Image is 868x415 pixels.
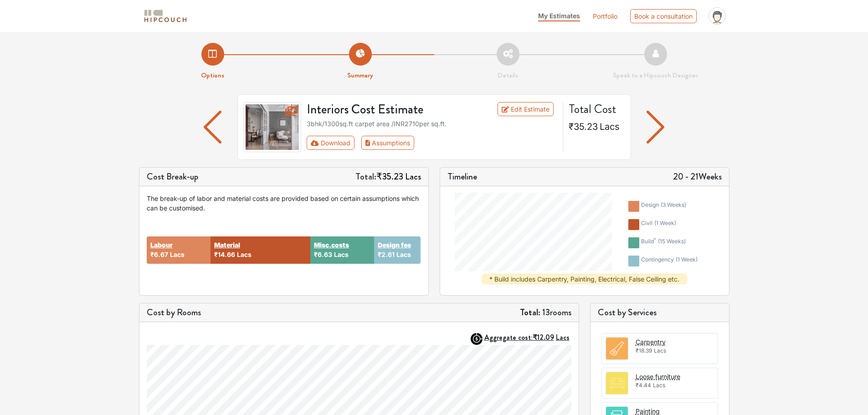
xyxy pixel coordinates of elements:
[378,251,395,258] span: ₹2.61
[447,171,477,182] h5: Timeline
[204,111,221,143] img: arrow left
[538,12,580,20] span: My Estimates
[378,240,411,250] button: Design fee
[482,274,687,284] div: * Build includes Carpentry, Painting, Electrical, False Ceiling etc.
[658,238,686,245] span: ( 15 weeks )
[661,201,686,208] span: ( 3 weeks )
[647,111,664,143] img: arrow left
[307,136,557,150] div: Toolbar with button groups
[201,70,224,80] strong: Options
[569,102,623,116] h4: Total Cost
[405,170,421,183] span: Lacs
[307,119,557,128] div: 3bhk / 1300 sq.ft carpet area /INR 2710 per sq.ft.
[143,6,188,26] span: logo-horizontal.svg
[147,194,421,213] div: The break-up of labor and material costs are provided based on certain assumptions which can be c...
[347,70,373,80] strong: Summary
[533,332,554,343] span: ₹12.09
[314,240,349,250] button: Misc.costs
[606,372,628,394] img: room.svg
[520,306,540,319] strong: Total:
[636,337,666,347] button: Carpentry
[214,240,240,250] button: Material
[498,102,554,116] a: Edit Estimate
[307,136,354,150] button: Download
[361,136,415,150] button: Assumptions
[653,382,665,389] span: Lacs
[237,251,252,258] span: Lacs
[376,170,403,183] span: ₹35.23
[143,8,188,24] img: logo-horizontal.svg
[641,219,676,230] div: civil
[641,237,686,248] div: build
[147,171,199,182] h5: Cost Break-up
[355,171,421,182] h5: Total:
[150,251,168,258] span: ₹6.67
[334,251,349,258] span: Lacs
[484,332,570,343] strong: Aggregate cost:
[641,256,698,266] div: contingency
[600,121,620,132] span: Lacs
[301,102,475,118] h3: Interiors Cost Estimate
[613,70,698,80] strong: Speak to a Hipcouch Designer
[606,338,628,359] img: room.svg
[636,372,680,381] button: Loose furniture
[170,251,185,258] span: Lacs
[471,333,483,345] img: AggregateIcon
[636,347,652,354] span: ₹18.39
[654,220,676,226] span: ( 1 week )
[598,307,722,318] h5: Cost by Services
[314,251,332,258] span: ₹6.63
[556,332,570,343] span: Lacs
[673,171,722,182] h5: 20 - 21 Weeks
[520,307,571,318] h5: 13 rooms
[676,256,698,263] span: ( 1 week )
[150,240,173,250] button: Labour
[498,70,518,80] strong: Details
[307,136,421,150] div: First group
[641,201,686,212] div: design
[636,382,651,389] span: ₹4.44
[147,307,201,318] h5: Cost by Rooms
[630,9,697,23] div: Book a consultation
[484,333,571,342] button: Aggregate cost:₹12.09Lacs
[569,121,598,132] span: ₹35.23
[214,251,235,258] span: ₹14.66
[654,347,666,354] span: Lacs
[243,102,302,152] img: gallery
[396,251,411,258] span: Lacs
[593,11,617,21] a: Portfolio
